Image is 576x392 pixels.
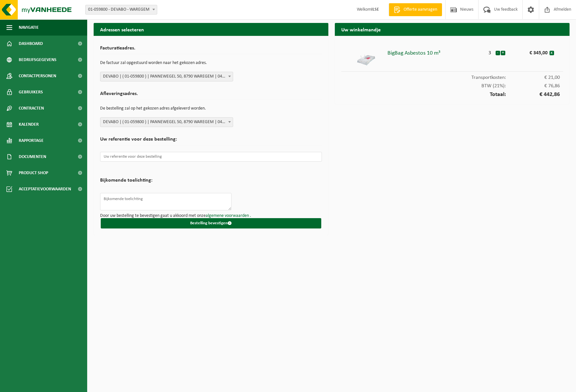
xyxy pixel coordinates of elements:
span: Contracten [19,100,44,116]
span: Contactpersonen [19,68,56,84]
span: 01-059800 - DEVABO - WAREGEM [86,5,157,14]
img: 01-000269 [356,47,376,67]
a: algemene voorwaarden . [206,213,251,218]
h2: Facturatieadres. [100,46,322,54]
button: x [550,51,554,55]
span: Bedrijfsgegevens [19,52,57,68]
h2: Afleveringsadres. [100,91,322,100]
span: DEVABO | ( 01-059800 ) | PANNEWEGEL 50, 8790 WAREGEM | 0424.169.815 [100,117,233,127]
span: DEVABO | ( 01-059800 ) | PANNEWEGEL 50, 8790 WAREGEM | 0424.169.815 [100,118,233,127]
h2: Uw referentie voor deze bestelling: [100,137,322,145]
span: 01-059800 - DEVABO - WAREGEM [85,5,157,15]
input: Uw referentie voor deze bestelling [100,152,322,162]
div: 3 [485,47,495,56]
span: € 442,86 [506,92,560,98]
p: De factuur zal opgestuurd worden naar het gekozen adres. [100,58,322,69]
span: Gebruikers [19,84,43,100]
div: Transportkosten: [341,72,563,80]
strong: ILSE [371,7,379,12]
span: € 76,86 [506,83,560,89]
span: € 21,00 [506,75,560,80]
span: Navigatie [19,19,39,36]
h2: Uw winkelmandje [335,23,570,36]
span: Acceptatievoorwaarden [19,181,71,197]
button: + [501,51,505,55]
h2: Adressen selecteren [94,23,328,36]
div: BTW (21%): [341,80,563,89]
p: Door uw bestelling te bevestigen gaat u akkoord met onze [100,214,322,218]
div: BigBag Asbestos 10 m³ [387,47,484,56]
div: Totaal: [341,89,563,98]
a: Offerte aanvragen [389,3,442,16]
span: Kalender [19,116,39,132]
span: Dashboard [19,36,43,52]
span: DEVABO | ( 01-059800 ) | PANNEWEGEL 50, 8790 WAREGEM | 0424.169.815 [100,72,233,81]
p: De bestelling zal op het gekozen adres afgeleverd worden. [100,103,322,114]
button: - [496,51,500,55]
span: Offerte aanvragen [402,6,439,13]
button: Bestelling bevestigen [101,218,321,228]
span: Documenten [19,149,46,165]
h2: Bijkomende toelichting: [100,178,152,186]
span: Product Shop [19,165,48,181]
div: € 345,00 [517,47,549,56]
span: Rapportage [19,132,44,149]
span: DEVABO | ( 01-059800 ) | PANNEWEGEL 50, 8790 WAREGEM | 0424.169.815 [100,72,233,81]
